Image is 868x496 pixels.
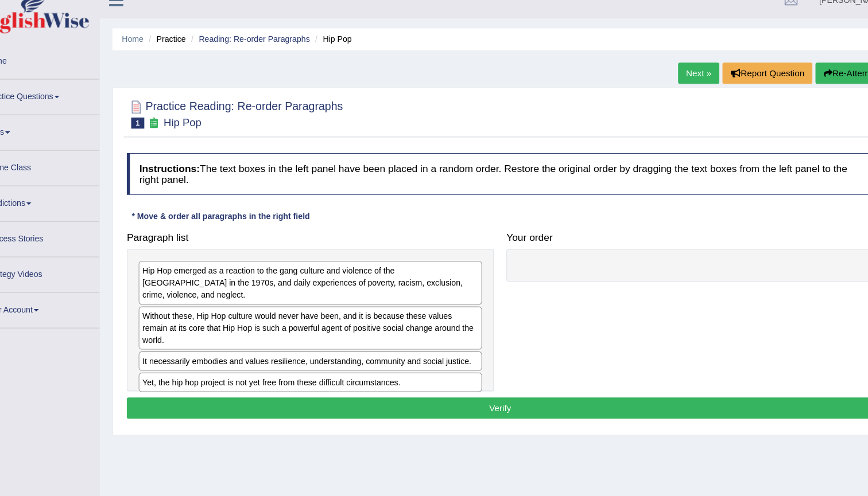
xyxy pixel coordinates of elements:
[1,253,131,282] a: Strategy Videos
[168,298,483,338] div: Without these, Hip Hop culture would never have been, and it is because these values remain at it...
[1,89,131,118] a: Practice Questions
[157,106,355,135] h2: Practice Reading: Re-order Paragraphs
[168,359,483,377] div: Yet, the hip hop project is not yet free from these difficult circumstances.
[704,74,787,93] button: Report Question
[157,210,330,221] div: * Move & order all paragraphs in the right field
[1,57,131,85] a: Home
[1,188,131,216] a: Predictions
[506,230,843,240] h4: Your order
[664,74,702,93] a: Next »
[176,124,188,135] small: Exam occurring question
[773,5,784,15] span: 0
[152,48,172,57] a: Home
[1,155,131,183] a: Online Class
[157,382,843,401] button: Verify
[1,220,131,249] a: Success Stories
[191,124,225,135] small: Hip Pop
[1,122,131,151] a: Tests
[168,339,483,357] div: It necessarily embodies and values resilience, understanding, community and social justice.
[168,166,224,176] b: Instructions:
[161,124,173,135] span: 1
[174,47,211,58] li: Practice
[157,230,494,240] h4: Paragraph list
[790,74,854,93] button: Re-Attempt
[168,256,483,296] div: Hip Hop emerged as a reaction to the gang culture and violence of the [GEOGRAPHIC_DATA] in the 19...
[223,48,325,57] a: Reading: Re-order Paragraphs
[157,157,843,196] h4: The text boxes in the left panel have been placed in a random order. Restore the original order b...
[1,286,131,314] a: Your Account
[327,47,363,58] li: Hip Pop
